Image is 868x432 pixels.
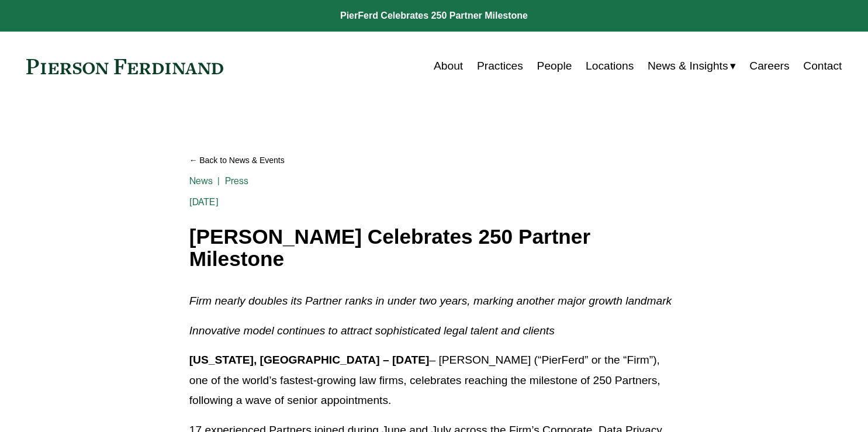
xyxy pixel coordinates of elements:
span: [DATE] [189,196,219,208]
a: Back to News & Events [189,150,679,171]
p: – [PERSON_NAME] (“PierFerd” or the “Firm”), one of the world’s fastest-growing law firms, celebra... [189,350,679,411]
a: Practices [477,55,523,77]
a: News [189,175,213,186]
a: About [434,55,463,77]
strong: [US_STATE], [GEOGRAPHIC_DATA] – [DATE] [189,354,430,366]
a: Locations [586,55,634,77]
em: Firm nearly doubles its Partner ranks in under two years, marking another major growth landmark [189,295,672,307]
h1: [PERSON_NAME] Celebrates 250 Partner Milestone [189,226,679,271]
span: News & Insights [648,56,728,77]
a: Press [225,175,249,186]
a: People [537,55,572,77]
a: Careers [749,55,789,77]
a: Contact [803,55,842,77]
a: folder dropdown [648,55,736,77]
em: Innovative model continues to attract sophisticated legal talent and clients [189,324,555,337]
